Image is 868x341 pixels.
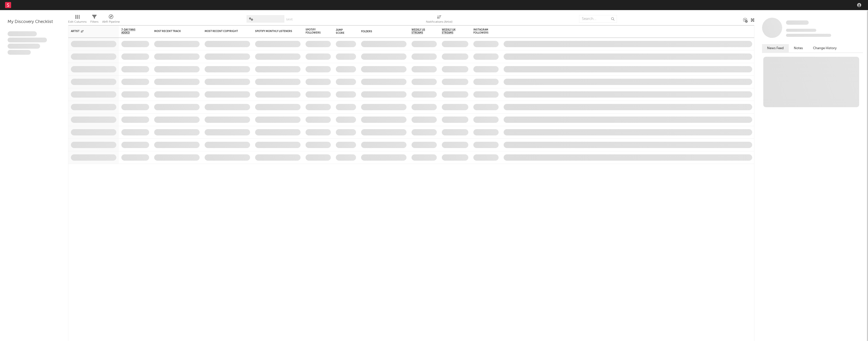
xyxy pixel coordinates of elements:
[412,28,429,34] span: Weekly US Streams
[8,31,37,36] span: Lorem ipsum dolor
[426,19,452,25] div: Notifications (Artist)
[205,30,242,33] div: Most Recent Copyright
[786,20,809,25] span: Some Artist
[8,38,47,43] span: Integer aliquet in purus et
[442,28,461,34] span: Weekly UK Streams
[90,13,98,27] div: Filters
[786,29,816,32] span: Tracking Since: [DATE]
[102,13,120,27] div: A&R Pipeline
[8,44,40,49] span: Praesent ac interdum
[121,28,142,34] span: 7-Day Fans Added
[361,30,399,33] div: Folders
[336,29,348,35] div: Jump Score
[154,30,192,33] div: Most Recent Track
[8,50,31,55] span: Aliquam viverra
[102,19,120,25] div: A&R Pipeline
[71,30,109,33] div: Artist
[8,19,61,25] div: My Discovery Checklist
[579,15,617,23] input: Search...
[68,13,87,27] div: Edit Columns
[786,20,809,25] a: Some Artist
[306,28,323,34] div: Spotify Followers
[786,34,831,37] span: 0 fans last week
[255,30,293,33] div: Spotify Monthly Listeners
[426,13,452,27] div: Notifications (Artist)
[808,44,842,52] button: Change History
[90,19,98,25] div: Filters
[789,44,808,52] button: Notes
[286,18,293,21] button: Save
[473,28,491,34] div: Instagram Followers
[68,19,87,25] div: Edit Columns
[762,44,789,52] button: News Feed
